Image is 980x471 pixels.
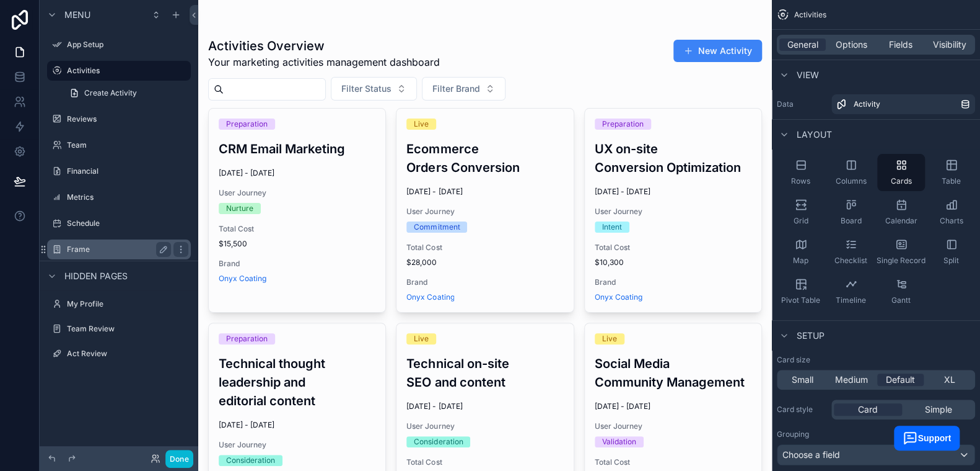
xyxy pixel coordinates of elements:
[777,405,826,415] label: Card style
[889,38,912,51] span: Fields
[777,194,825,231] button: Grid
[940,216,963,226] span: Charts
[67,244,166,254] label: Frame
[794,216,808,226] span: Grid
[858,403,878,416] span: Card
[841,216,862,226] span: Board
[836,176,867,186] span: Columns
[62,83,191,103] a: Create Activity
[797,128,832,141] span: Layout
[794,10,826,20] span: Activities
[67,66,183,76] label: Activities
[777,444,975,465] button: Choose a field
[47,294,191,314] a: My Profile
[891,295,911,305] span: Gantt
[944,374,955,386] span: XL
[797,330,825,342] span: Setup
[67,349,188,359] label: Act Review
[827,233,875,271] button: Checklist
[927,194,975,231] button: Charts
[827,273,875,310] button: Timeline
[84,88,137,98] span: Create Activity
[47,135,191,155] a: Team
[877,273,925,310] button: Gantt
[777,445,974,465] div: Choose a field
[827,154,875,191] button: Columns
[925,403,952,416] span: Simple
[836,295,866,305] span: Timeline
[777,273,825,310] button: Pivot Table
[67,218,188,228] label: Schedule
[836,38,867,51] span: Options
[831,94,975,114] a: Activity
[47,161,191,181] a: Financial
[67,192,188,202] label: Metrics
[791,176,810,186] span: Rows
[943,256,959,266] span: Split
[877,154,925,191] button: Cards
[781,295,820,305] span: Pivot Table
[917,433,951,443] span: Support
[787,38,818,51] span: General
[942,176,961,186] span: Table
[793,256,808,266] span: Map
[67,40,188,50] label: App Setup
[797,69,819,81] span: View
[933,38,966,51] span: Visibility
[777,99,826,109] label: Data
[47,344,191,364] a: Act Review
[47,213,191,233] a: Schedule
[47,319,191,339] a: Team Review
[885,216,917,226] span: Calendar
[47,240,191,259] a: Frame
[877,233,925,271] button: Single Record
[67,324,188,334] label: Team Review
[903,431,917,446] img: widget_launcher_white.svg
[47,187,191,207] a: Metrics
[67,299,188,309] label: My Profile
[827,194,875,231] button: Board
[792,374,813,386] span: Small
[891,176,912,186] span: Cards
[835,374,868,386] span: Medium
[927,233,975,271] button: Split
[64,270,128,282] span: Hidden pages
[47,109,191,129] a: Reviews
[834,256,867,266] span: Checklist
[777,233,825,271] button: Map
[854,99,880,109] span: Activity
[165,450,193,468] button: Done
[777,429,809,439] label: Grouping
[47,61,191,81] a: Activities
[886,374,915,386] span: Default
[47,35,191,55] a: App Setup
[67,114,188,124] label: Reviews
[67,140,188,150] label: Team
[67,166,188,176] label: Financial
[877,256,925,266] span: Single Record
[777,154,825,191] button: Rows
[877,194,925,231] button: Calendar
[64,9,90,21] span: Menu
[777,355,810,365] label: Card size
[927,154,975,191] button: Table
